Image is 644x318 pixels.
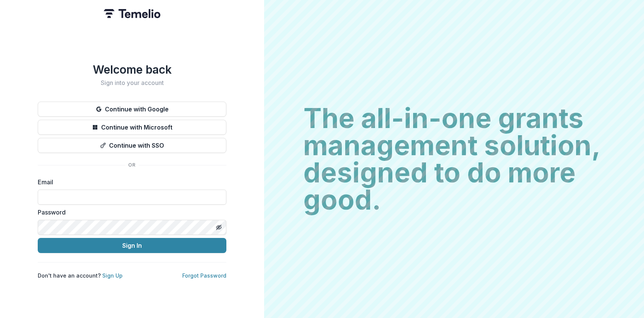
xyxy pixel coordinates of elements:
[38,272,123,279] p: Don't have an account?
[213,221,225,233] button: Toggle password visibility
[38,178,222,187] label: Email
[38,138,226,153] button: Continue with SSO
[102,272,123,279] a: Sign Up
[38,79,226,86] h2: Sign into your account
[182,272,226,279] a: Forgot Password
[38,208,222,217] label: Password
[38,238,226,253] button: Sign In
[38,120,226,135] button: Continue with Microsoft
[104,9,160,18] img: Temelio
[38,63,226,76] h1: Welcome back
[38,102,226,117] button: Continue with Google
